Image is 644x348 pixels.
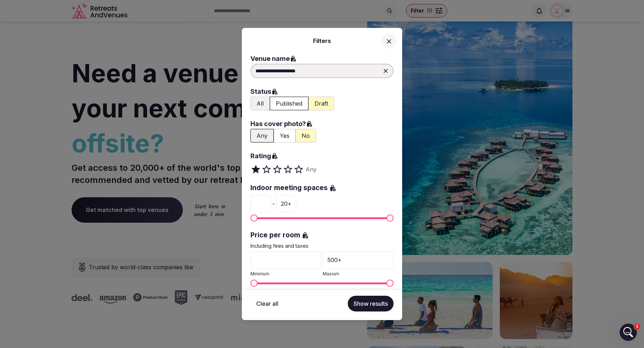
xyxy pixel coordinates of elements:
label: Status [250,87,394,97]
span: Set rating to 1 [250,164,261,175]
p: Including fees and taxes [250,242,394,250]
span: Set rating to 5 [293,164,304,175]
label: Price per room [250,231,394,240]
div: 20 + [276,195,296,212]
div: Filter venues by status [250,97,394,110]
span: Maximum [386,280,394,287]
span: Set rating to 4 [283,164,293,175]
button: Show all venues [250,129,274,142]
button: Show only venues with cover photos [274,129,296,142]
button: Show all venues [250,97,270,110]
label: Indoor meeting spaces [250,183,394,193]
button: Show only draft venues [308,97,334,110]
button: Show only published venues [270,97,308,110]
span: Minimum [250,280,258,287]
span: Maximum [386,214,394,222]
div: Filter venues by cover photo status [250,129,394,142]
span: Set rating to 3 [272,164,283,175]
h2: Filters [250,37,394,45]
iframe: Intercom live chat [620,324,637,341]
div: 500 + [323,251,394,269]
span: Minimum [250,271,269,276]
button: Clear all [250,296,284,311]
span: Set rating to 2 [261,164,272,175]
span: - [272,199,275,208]
span: Maxium [323,271,339,276]
span: Any [306,165,317,174]
span: 1 [634,324,640,329]
button: Show results [348,296,394,311]
button: Show only venues without cover photos [296,129,316,142]
span: Minimum [250,214,258,222]
label: Has cover photo? [250,119,394,129]
label: Rating [250,151,394,161]
label: Venue name [250,54,394,64]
